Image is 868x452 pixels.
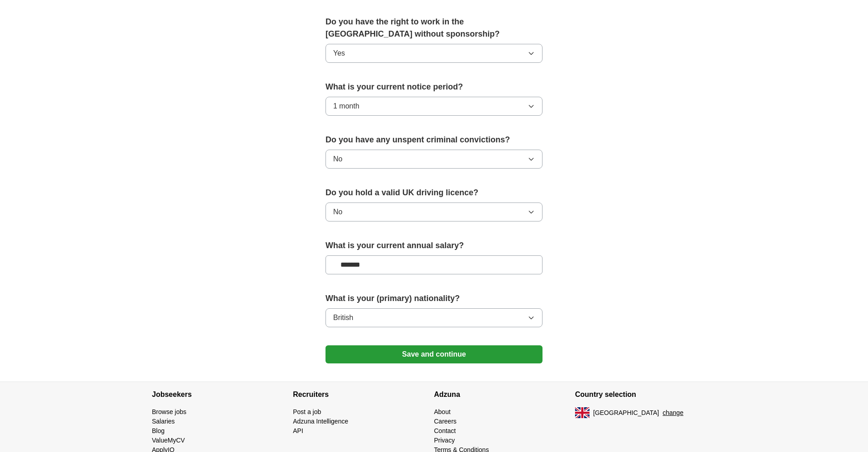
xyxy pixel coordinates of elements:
button: No [325,202,542,221]
a: Privacy [434,437,455,444]
button: No [325,150,542,169]
a: Salaries [152,418,175,425]
span: British [333,312,353,323]
a: Contact [434,427,456,434]
button: 1 month [325,97,542,116]
a: Browse jobs [152,408,186,415]
h4: Country selection [575,382,716,407]
a: API [293,427,303,434]
span: Yes [333,48,345,59]
span: No [333,207,342,217]
label: Do you hold a valid UK driving licence? [325,187,542,199]
a: ValueMyCV [152,437,185,444]
a: Adzuna Intelligence [293,418,348,425]
button: Yes [325,44,542,63]
label: Do you have the right to work in the [GEOGRAPHIC_DATA] without sponsorship? [325,16,542,40]
button: British [325,308,542,327]
a: Post a job [293,408,321,415]
a: Careers [434,418,457,425]
a: Blog [152,427,165,434]
span: No [333,154,342,165]
a: About [434,408,451,415]
label: What is your current annual salary? [325,240,542,252]
span: [GEOGRAPHIC_DATA] [593,408,659,418]
label: Do you have any unspent criminal convictions? [325,134,542,146]
span: 1 month [333,101,359,112]
img: UK flag [575,407,590,418]
button: change [663,408,684,418]
label: What is your current notice period? [325,81,542,93]
label: What is your (primary) nationality? [325,292,542,305]
button: Save and continue [325,345,542,363]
